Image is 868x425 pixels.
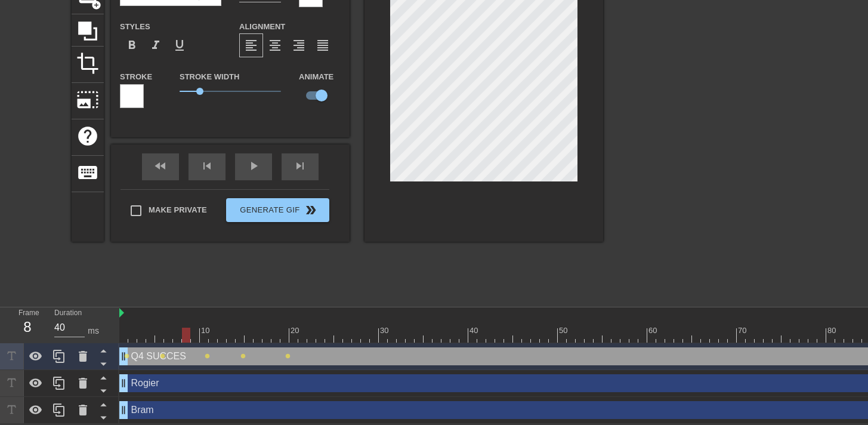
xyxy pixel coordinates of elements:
label: Animate [299,71,333,83]
span: drag_handle [118,404,129,416]
span: Make Private [149,204,207,216]
span: fast_rewind [153,159,168,173]
span: lens [205,353,210,359]
button: Generate Gif [226,198,329,222]
div: 10 [201,325,212,337]
span: photo_size_select_large [76,88,99,111]
span: lens [124,353,129,359]
label: Duration [54,310,82,317]
span: keyboard [76,161,99,184]
div: 30 [380,325,391,337]
span: help [76,125,99,147]
span: double_arrow [304,203,318,217]
div: 80 [827,325,838,337]
label: Stroke [120,71,152,83]
div: 60 [648,325,659,337]
span: format_align_left [244,38,258,53]
span: drag_handle [118,377,129,389]
span: Generate Gif [231,203,325,217]
label: Stroke Width [180,71,239,83]
div: 50 [559,325,570,337]
div: 8 [18,316,36,338]
span: lens [285,353,291,359]
span: skip_next [293,159,307,173]
span: format_italic [149,38,163,53]
label: Styles [120,21,150,33]
span: drag_handle [118,350,129,362]
div: 70 [738,325,749,337]
span: skip_previous [200,159,214,173]
span: format_align_center [268,38,282,53]
span: lens [160,353,165,359]
span: format_align_right [292,38,306,53]
div: Frame [10,307,45,342]
span: lens [240,353,246,359]
span: crop [76,52,99,75]
span: format_bold [125,38,139,53]
span: format_underline [172,38,187,53]
label: Alignment [239,21,285,33]
div: 40 [469,325,480,337]
span: format_align_justify [316,38,330,53]
div: ms [88,325,99,337]
span: play_arrow [246,159,261,173]
div: 20 [291,325,301,337]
